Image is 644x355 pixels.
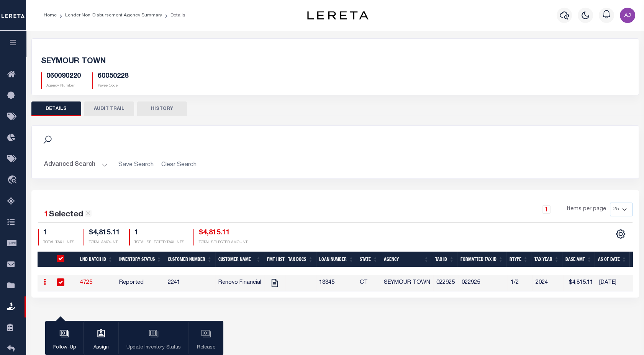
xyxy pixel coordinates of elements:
td: 1/2 [508,275,533,291]
th: QID [52,252,77,267]
button: AUDIT TRAIL [84,101,134,116]
img: svg+xml;base64,PHN2ZyB4bWxucz0iaHR0cDovL3d3dy53My5vcmcvMjAwMC9zdmciIHBvaW50ZXItZXZlbnRzPSJub25lIi... [620,8,635,23]
h4: $4,815.11 [199,229,247,237]
td: Renovo Financial [215,275,264,291]
p: TOTAL SELECTED TAXLINES [134,240,184,245]
p: Payee Code [98,83,128,89]
p: Assign [92,344,111,352]
td: 022925 [459,275,508,291]
img: logo-dark.svg [307,11,369,20]
td: 2024 [533,275,564,291]
th: As Of Date: activate to sort column ascending [595,252,629,267]
span: SEYMOUR TOWN [41,58,106,65]
a: Home [44,13,57,18]
th: Pmt Hist [264,252,285,267]
th: Tax Docs: activate to sort column ascending [285,252,316,267]
div: Selected [44,209,92,221]
td: 18845 [316,275,357,291]
a: 4725 [80,280,92,285]
td: CT [357,275,381,291]
th: RType: activate to sort column ascending [506,252,531,267]
td: 2241 [165,275,215,291]
td: [DATE] [596,275,631,291]
th: Tax Id: activate to sort column ascending [432,252,457,267]
th: Inventory Status: activate to sort column ascending [116,252,165,267]
th: Formatted Tax Id: activate to sort column ascending [457,252,506,267]
button: Advanced Search [44,157,108,172]
p: TOTAL SELECTED AMOUNT [199,240,247,245]
button: DETAILS [31,101,81,116]
p: Agency Number [46,83,81,89]
a: Lender Non-Disbursement Agency Summary [65,13,162,18]
h5: 60050228 [98,72,128,81]
li: Details [162,12,185,19]
th: Tax Year: activate to sort column ascending [531,252,562,267]
th: Customer Number: activate to sort column ascending [165,252,215,267]
th: &nbsp;&nbsp;&nbsp;&nbsp;&nbsp;&nbsp;&nbsp;&nbsp;&nbsp;&nbsp; [38,252,52,267]
th: LND Batch ID: activate to sort column ascending [77,252,116,267]
th: Customer Name: activate to sort column ascending [215,252,264,267]
h5: 060090220 [46,72,81,81]
a: 1 [542,205,551,214]
h4: $4,815.11 [89,229,120,237]
td: $4,815.11 [564,275,596,291]
td: SEYMOUR TOWN [381,275,433,291]
p: TOTAL AMOUNT [89,240,120,245]
span: 1 [44,211,49,219]
td: Reported [116,275,165,291]
th: State: activate to sort column ascending [357,252,381,267]
h4: 1 [43,229,74,237]
th: Agency: activate to sort column ascending [381,252,432,267]
th: Loan Number: activate to sort column ascending [316,252,357,267]
p: Follow-Up [53,344,76,352]
th: Base Amt: activate to sort column ascending [562,252,595,267]
i: travel_explore [7,175,20,185]
span: Items per page [567,205,606,214]
td: 022925 [433,275,459,291]
p: TOTAL TAX LINES [43,240,74,245]
h4: 1 [134,229,184,237]
button: HISTORY [137,101,187,116]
